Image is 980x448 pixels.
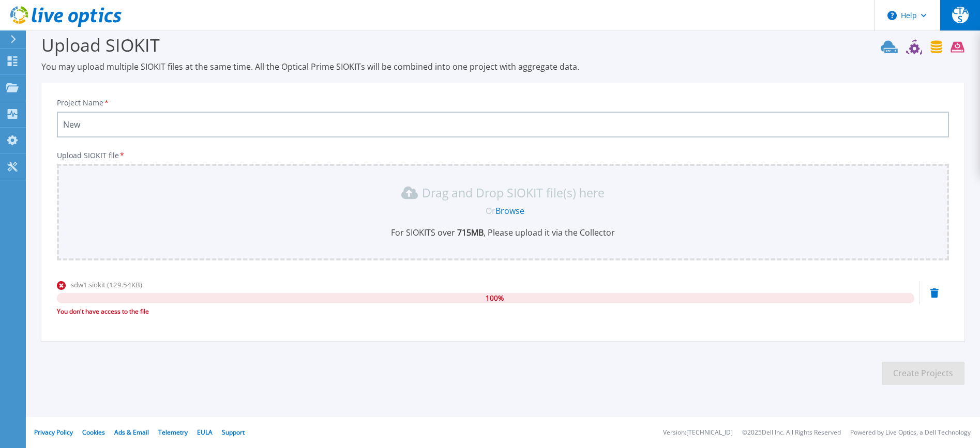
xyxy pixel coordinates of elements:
[57,151,949,160] p: Upload SIOKIT file
[63,227,943,238] p: For SIOKITS over , Please upload it via the Collector
[850,429,971,436] li: Powered by Live Optics, a Dell Technology
[57,112,949,137] input: Enter Project Name
[82,428,105,437] a: Cookies
[197,428,213,437] a: EULA
[742,429,841,436] li: © 2025 Dell Inc. All Rights Reserved
[486,293,504,303] span: 100 %
[41,61,964,72] p: You may upload multiple SIOKIT files at the same time. All the Optical Prime SIOKITs will be comb...
[71,280,142,289] span: sdw1.siokit (129.54KB)
[57,306,914,317] div: You don't have access to the file
[952,7,969,23] span: CTAS
[882,362,964,385] button: Create Projects
[34,428,73,437] a: Privacy Policy
[486,205,495,217] span: Or
[422,188,605,198] p: Drag and Drop SIOKIT file(s) here
[57,99,110,106] label: Project Name
[495,205,524,217] a: Browse
[222,428,245,437] a: Support
[114,428,149,437] a: Ads & Email
[41,33,964,57] h3: Upload SIOKIT
[663,429,733,436] li: Version: [TECHNICAL_ID]
[158,428,188,437] a: Telemetry
[455,227,484,238] b: 715 MB
[63,184,943,238] div: Drag and Drop SIOKIT file(s) here OrBrowseFor SIOKITS over 715MB, Please upload it via the Collector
